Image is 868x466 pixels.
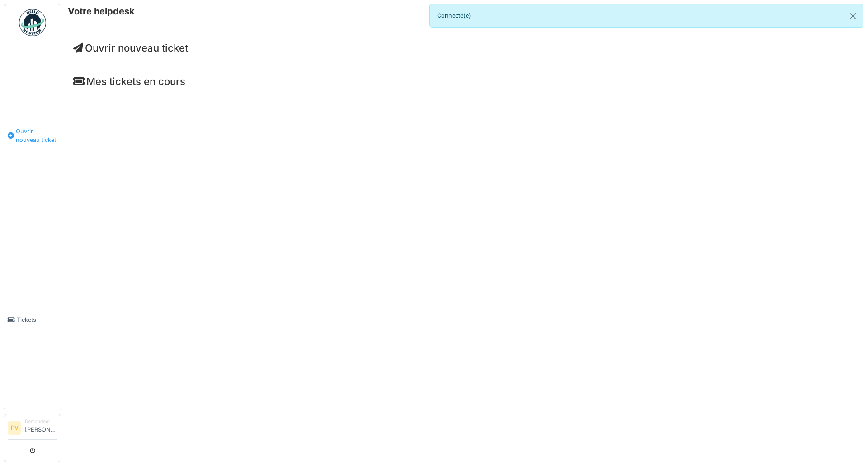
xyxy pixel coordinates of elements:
[25,418,57,438] li: [PERSON_NAME]
[8,421,21,435] li: PV
[4,230,61,410] a: Tickets
[73,75,856,87] h4: Mes tickets en cours
[73,42,188,54] a: Ouvrir nouveau ticket
[843,4,863,28] button: Close
[16,127,57,144] span: Ouvrir nouveau ticket
[25,418,57,425] div: Demandeur
[8,418,57,440] a: PV Demandeur[PERSON_NAME]
[429,4,863,28] div: Connecté(e).
[17,315,57,324] span: Tickets
[19,9,46,36] img: Badge_color-CXgf-gQk.svg
[4,41,61,230] a: Ouvrir nouveau ticket
[68,6,135,17] h6: Votre helpdesk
